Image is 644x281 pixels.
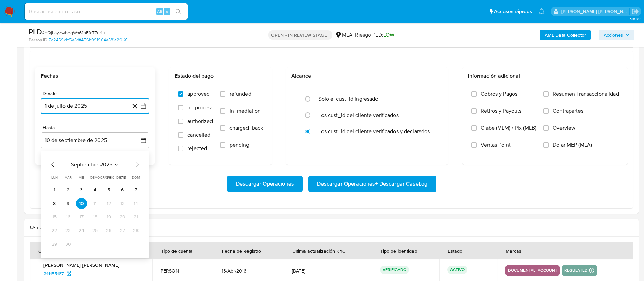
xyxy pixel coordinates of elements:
[383,31,394,39] span: LOW
[561,8,630,15] p: maria.acosta@mercadolibre.com
[157,8,162,15] span: Alt
[42,29,105,36] span: # aQjLayzwbbgWa6fpFfcT7u4u
[630,16,641,21] span: 3.158.0
[29,37,47,43] b: Person ID
[49,37,127,43] a: 7e2459cbf5a3dff456b991964a381a29
[166,8,168,15] span: s
[494,8,532,15] span: Accesos rápidos
[539,8,545,14] a: Notificaciones
[171,7,185,16] button: search-icon
[355,31,394,39] span: Riesgo PLD:
[30,224,633,231] h2: Usuarios Asociados
[599,30,634,40] button: Acciones
[545,30,586,40] b: AML Data Collector
[25,7,188,16] input: Buscar usuario o caso...
[268,30,332,40] p: OPEN - IN REVIEW STAGE I
[540,30,591,40] button: AML Data Collector
[604,30,623,40] span: Acciones
[29,26,42,37] b: PLD
[632,8,639,15] a: Salir
[335,31,352,39] div: MLA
